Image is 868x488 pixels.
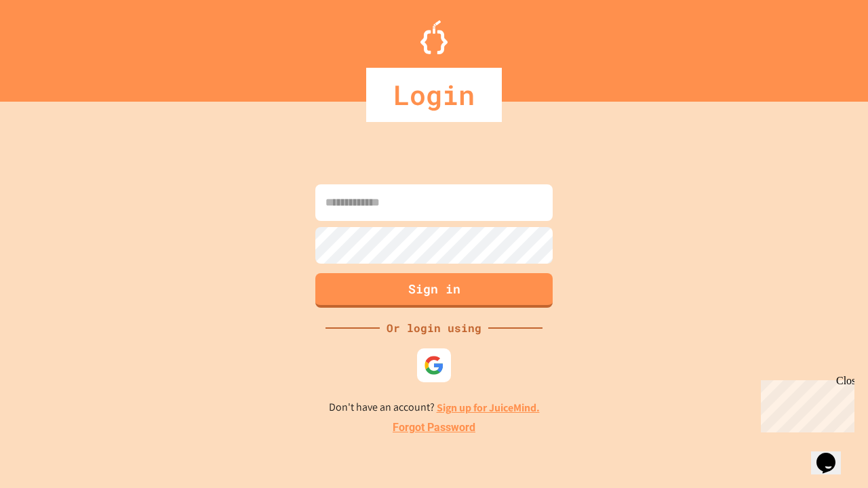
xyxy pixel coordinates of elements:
div: Chat with us now!Close [5,5,94,86]
img: google-icon.svg [424,355,444,375]
a: Sign up for JuiceMind. [437,401,540,415]
img: Logo.svg [420,20,448,54]
button: Sign in [315,273,553,308]
div: Login [366,68,502,122]
div: Or login using [380,320,488,336]
p: Don't have an account? [329,399,540,416]
iframe: chat widget [811,434,854,474]
a: Forgot Password [393,420,475,436]
iframe: chat widget [755,375,854,432]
